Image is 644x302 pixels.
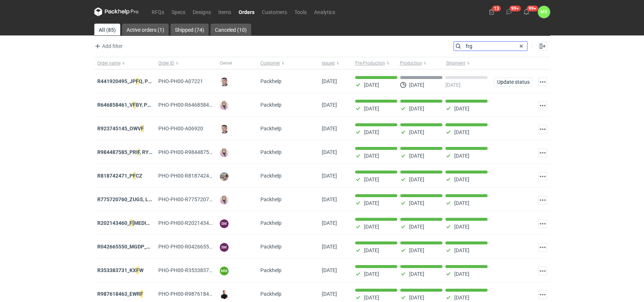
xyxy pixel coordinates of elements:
strong: R202143460_FNIX_NVYL_UNYM_JYDM [97,219,221,227]
span: Customer [260,60,280,66]
p: [DATE] [409,82,424,88]
span: 12/03/2024 [322,267,337,273]
a: R818742471_PFCZ [97,172,142,180]
p: [DATE] [454,224,469,230]
span: PHO-PH00-R202143460_FNIX_NVYL_UNYM_JYDM [158,219,307,227]
strong: R987618463_EWRF [97,290,143,298]
span: Add filter [93,42,123,51]
span: PHO-PH00-R987618463_EWRF [158,290,231,298]
span: 20/06/2025 [322,102,337,108]
div: Magdalena Szumiło [538,6,550,18]
button: Shipment [445,57,491,69]
em: F [136,77,139,85]
img: Maciej Sikora [220,78,229,86]
em: F [136,266,139,274]
button: Production [398,57,445,69]
span: Packhelp [260,102,281,108]
span: Packhelp [260,78,281,84]
a: R353383731_KXFW [97,266,144,274]
p: [DATE] [409,224,424,230]
p: [DATE] [454,295,469,301]
a: R923745145_OWVF [97,124,144,133]
button: Issued [319,57,352,69]
img: Klaudia Wiśniewska [220,148,229,157]
a: Orders [235,7,258,16]
span: PHO-PH00-A06920 [158,126,203,131]
span: Pre-Production [355,60,385,66]
input: Search [454,42,527,51]
span: Packhelp [260,244,281,250]
button: Actions [538,78,547,86]
a: Customers [258,7,291,16]
p: [DATE] [364,82,379,88]
p: [DATE] [409,106,424,111]
span: 24/06/2024 [322,220,337,226]
figcaption: MS [538,6,550,18]
span: Production [400,60,422,66]
p: [DATE] [409,271,424,277]
span: 17/05/2024 [322,244,337,250]
p: [DATE] [364,153,379,159]
strong: R984487585_PRIF, RYLQ, CRJC, KXIY [97,148,184,156]
a: All (85) [94,24,120,35]
em: F [133,172,136,180]
p: [DATE] [364,176,379,182]
a: Shipped (74) [171,24,209,35]
span: Issued [322,60,335,66]
p: [DATE] [454,153,469,159]
span: Packhelp [260,126,281,131]
p: [DATE] [454,247,469,253]
a: R646858461_VFBY, PXAN [97,101,158,109]
span: Owner [220,60,232,66]
a: Designs [189,7,215,16]
span: Order ID [158,60,174,66]
button: 99+ [520,6,532,18]
button: Actions [538,196,547,205]
p: [DATE] [364,106,379,111]
button: Update status [494,78,532,86]
strong: R042665550_MGDP_LKEO_YUCF_KLHI_TOIL_PUBS_KYAC_LKRL_LIKI_LNUF_UNQK_CEWC [97,243,306,251]
img: Klaudia Wiśniewska [220,101,229,110]
a: Tools [291,7,310,16]
strong: R775720760_ZUGS, LUEQ, PMSX, VRZA, FMBO [97,195,243,203]
a: R042665550_MGDP_LKEO_YUC_KLHI_TOIL_PUBS_KYAC_LKRL_LIKI_LNU_UNQK_CEWC [97,243,306,251]
span: Update status [497,79,529,85]
span: 12/09/2024 [322,196,337,202]
button: Actions [538,148,547,157]
strong: R441920495_JPFQ, PHIE, QSLV [97,77,171,85]
a: RFQs [148,7,168,16]
p: [DATE] [445,82,461,88]
span: 15/09/2025 [322,78,337,84]
p: [DATE] [454,129,469,135]
span: Shipment [446,60,465,66]
span: PHO-PH00-R818742471_PFCZ [158,172,230,180]
span: Packhelp [260,220,281,226]
button: Actions [538,125,547,134]
span: Packhelp [260,196,281,202]
p: [DATE] [364,200,379,206]
figcaption: SM [220,219,229,228]
img: Tomasz Kubiak [220,290,229,299]
p: [DATE] [364,247,379,253]
a: Canceled (10) [210,24,251,35]
button: Actions [538,290,547,299]
button: Actions [538,243,547,252]
button: Pre-Production [352,57,398,69]
em: F [133,101,136,109]
a: Specs [168,7,189,16]
span: Packhelp [260,149,281,155]
figcaption: MM [220,267,229,275]
p: [DATE] [454,271,469,277]
button: 99+ [503,6,515,18]
p: [DATE] [364,271,379,277]
span: 13/06/2025 [322,126,337,131]
figcaption: SM [220,243,229,252]
button: Order name [94,57,156,69]
span: PHO-PH00-A07221 [158,78,203,84]
span: 23/01/2024 [322,291,337,297]
span: 29/10/2024 [322,173,337,179]
p: [DATE] [409,200,424,206]
p: [DATE] [409,247,424,253]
